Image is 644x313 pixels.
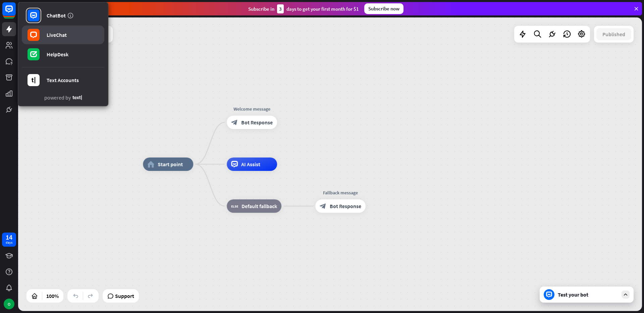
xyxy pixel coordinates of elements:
div: Test your bot [558,291,618,298]
div: 100% [44,291,61,301]
div: 3 [277,4,284,13]
div: O [4,299,14,309]
div: Fallback message [310,189,371,196]
div: days [6,240,12,245]
div: Subscribe in days to get your first month for $1 [248,4,359,13]
button: Open LiveChat chat widget [5,3,25,23]
span: AI Assist [241,161,260,168]
span: Default fallback [241,203,277,209]
span: Bot Response [241,119,273,126]
button: Published [596,28,631,40]
i: block_bot_response [231,119,238,126]
i: block_fallback [231,203,238,209]
i: home_2 [147,161,154,168]
span: Bot Response [330,203,361,209]
i: block_bot_response [320,203,326,209]
a: 14 days [2,233,16,247]
span: Support [115,291,134,301]
div: Subscribe now [364,3,404,14]
span: Start point [158,161,183,168]
div: Welcome message [222,106,282,112]
div: 14 [6,234,12,240]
